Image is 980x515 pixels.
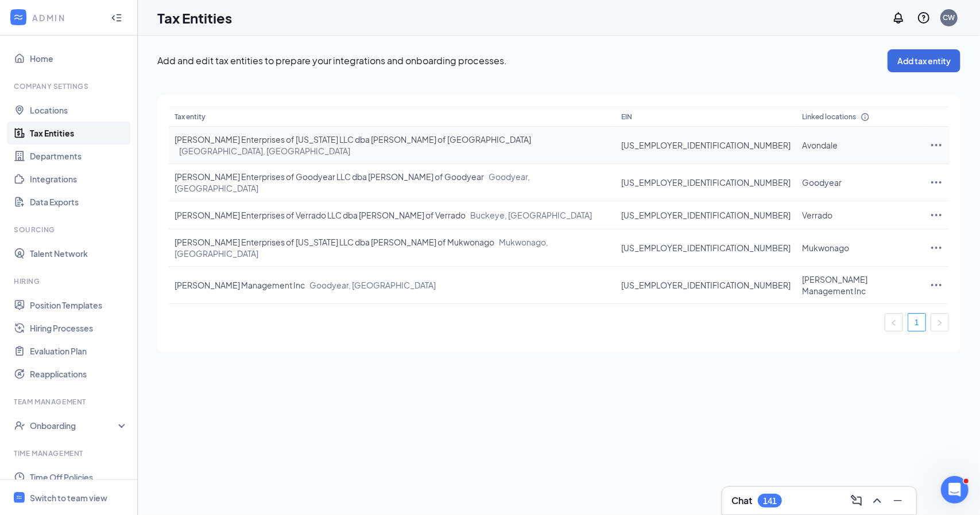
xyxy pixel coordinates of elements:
div: Company Settings [14,81,126,91]
a: Departments [30,145,128,167]
span: Mukwonago [802,243,849,253]
li: Next Page [931,313,949,331]
div: Onboarding [30,420,118,431]
svg: Notifications [892,11,905,25]
svg: UserCheck [14,420,25,431]
svg: Ellipses [929,241,943,255]
td: [US_EMPLOYER_IDENTIFICATION_NUMBER] [615,267,796,304]
a: Tax Entities [30,122,128,145]
svg: Ellipses [929,278,943,292]
p: Add and edit tax entities to prepare your integrations and onboarding processes. [157,54,888,67]
button: right [931,313,949,331]
td: [US_EMPLOYER_IDENTIFICATION_NUMBER] [615,201,796,229]
svg: Ellipses [929,175,943,189]
div: CW [943,13,955,22]
a: 1 [908,314,925,331]
svg: Ellipses [929,138,943,152]
span: [PERSON_NAME] Management Inc [802,274,867,296]
span: right [936,319,943,326]
h3: Chat [731,494,752,507]
button: Minimize [889,491,907,510]
span: [PERSON_NAME] Enterprises of [US_STATE] LLC dba [PERSON_NAME] of [GEOGRAPHIC_DATA] [175,134,531,156]
span: [PERSON_NAME] Enterprises of Goodyear LLC dba [PERSON_NAME] of Goodyear [175,171,530,193]
span: [PERSON_NAME] Enterprises of Verrado LLC dba [PERSON_NAME] of Verrado [175,210,592,220]
td: [US_EMPLOYER_IDENTIFICATION_NUMBER] [615,164,796,201]
button: Add tax entity [888,49,960,72]
div: Hiring [14,276,126,286]
span: Verrado [802,210,832,220]
div: Switch to team view [30,492,107,504]
span: [PERSON_NAME] Management Inc [175,280,436,290]
div: Team Management [14,397,126,407]
li: Previous Page [885,313,903,331]
span: Goodyear [802,177,842,188]
li: 1 [908,313,926,331]
div: ADMIN [32,12,100,24]
div: Time Management [14,448,126,458]
div: Sourcing [14,225,126,235]
a: Data Exports [30,190,128,213]
span: [GEOGRAPHIC_DATA], [GEOGRAPHIC_DATA] [175,146,350,156]
svg: WorkstreamLogo [16,494,23,501]
span: Avondale [802,140,838,150]
button: left [885,313,903,331]
svg: WorkstreamLogo [13,11,24,23]
button: ChevronUp [868,491,886,510]
a: Time Off Policies [30,466,128,489]
a: Integrations [30,167,128,190]
svg: QuestionInfo [917,11,931,25]
a: Talent Network [30,242,128,265]
svg: Collapse [111,12,122,24]
span: left [890,319,897,326]
a: Hiring Processes [30,317,128,340]
td: [US_EMPLOYER_IDENTIFICATION_NUMBER] [615,127,796,164]
a: Locations [30,99,128,122]
iframe: Intercom live chat [941,476,969,504]
a: Home [30,47,128,70]
th: EIN [615,107,796,127]
div: 141 [763,496,777,506]
a: Position Templates [30,294,128,317]
a: Evaluation Plan [30,340,128,362]
svg: Info [861,112,870,122]
svg: ComposeMessage [850,494,863,508]
button: ComposeMessage [847,491,866,510]
h1: Tax Entities [157,8,232,28]
span: Buckeye, [GEOGRAPHIC_DATA] [466,210,592,220]
th: Tax entity [169,107,615,127]
span: [PERSON_NAME] Enterprises of [US_STATE] LLC dba [PERSON_NAME] of Mukwonago [175,237,548,259]
span: Linked locations [802,112,856,122]
svg: Ellipses [929,208,943,222]
td: [US_EMPLOYER_IDENTIFICATION_NUMBER] [615,229,796,267]
span: Goodyear, [GEOGRAPHIC_DATA] [305,280,436,290]
svg: Minimize [891,494,905,508]
a: Reapplications [30,362,128,385]
svg: ChevronUp [870,494,884,508]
